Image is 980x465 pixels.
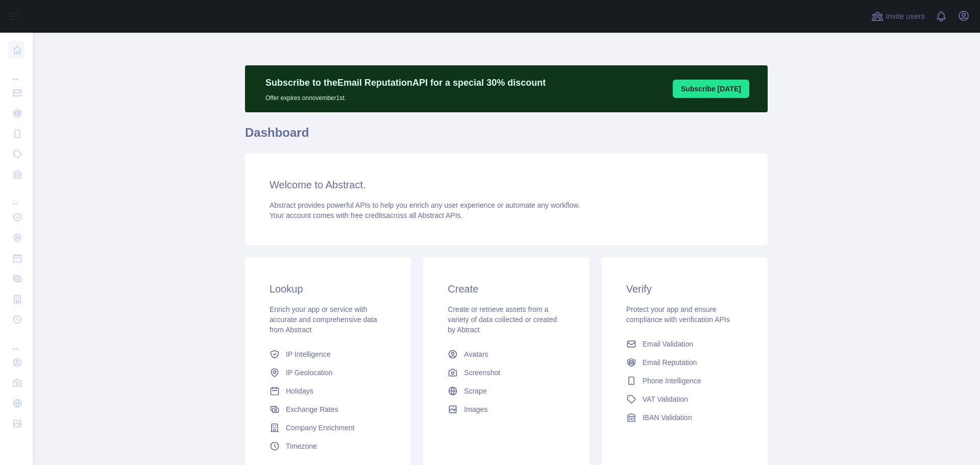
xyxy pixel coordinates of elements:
[444,345,569,363] a: Avatars
[269,201,580,209] span: Abstract provides powerful APIs to help you enrich any user experience or automate any workflow.
[464,368,500,378] span: Screenshot
[622,408,747,427] a: IBAN Validation
[643,357,697,368] span: Email Reputation
[265,90,546,102] p: Offer expires on november 1st.
[265,419,390,437] a: Company Enrichment
[673,80,749,98] button: Subscribe [DATE]
[622,372,747,390] a: Phone Intelligence
[269,211,462,219] span: Your account comes with across all Abstract APIs.
[643,412,692,423] span: IBAN Validation
[626,305,730,324] span: Protect your app and ensure compliance with verification APIs
[464,404,487,414] span: Images
[265,76,546,90] p: Subscribe to the Email Reputation API for a special 30 % discount
[269,305,377,334] span: Enrich your app or service with accurate and comprehensive data from Abstract
[286,368,333,378] span: IP Geolocation
[351,211,386,219] span: free credits
[286,349,331,359] span: IP Intelligence
[464,386,486,396] span: Scrape
[265,437,390,455] a: Timezone
[8,331,24,351] div: ...
[286,423,355,433] span: Company Enrichment
[444,400,569,419] a: Images
[622,335,747,353] a: Email Validation
[286,386,313,396] span: Holidays
[622,390,747,408] a: VAT Validation
[626,282,743,296] h3: Verify
[269,178,743,192] h3: Welcome to Abstract.
[464,349,488,359] span: Avatars
[265,363,390,382] a: IP Geolocation
[8,186,24,206] div: ...
[8,61,24,82] div: ...
[643,339,693,349] span: Email Validation
[869,8,927,25] button: Invite users
[444,382,569,400] a: Scrape
[444,363,569,382] a: Screenshot
[448,305,557,334] span: Create or retrieve assets from a variety of data collected or created by Abtract
[643,394,688,404] span: VAT Validation
[265,400,390,419] a: Exchange Rates
[643,376,701,386] span: Phone Intelligence
[286,404,338,414] span: Exchange Rates
[886,11,925,22] span: Invite users
[448,282,565,296] h3: Create
[269,282,386,296] h3: Lookup
[245,125,768,149] h1: Dashboard
[265,382,390,400] a: Holidays
[622,353,747,372] a: Email Reputation
[265,345,390,363] a: IP Intelligence
[286,441,317,451] span: Timezone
